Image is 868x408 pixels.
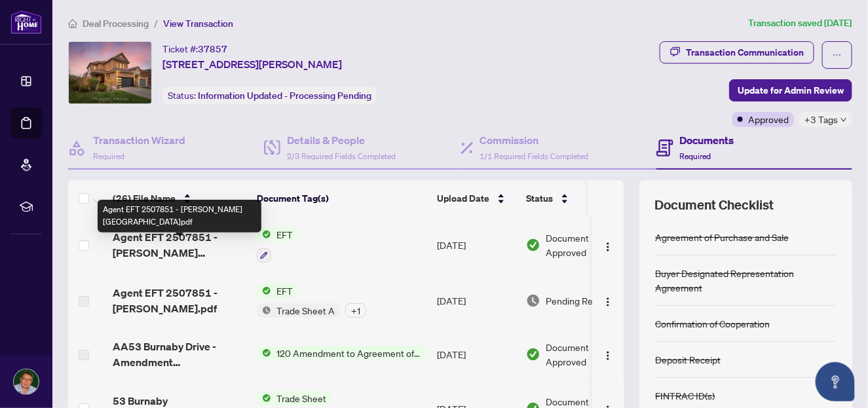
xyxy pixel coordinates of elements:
[345,303,366,318] div: + 1
[546,293,611,308] span: Pending Review
[432,180,521,217] th: Upload Date
[597,344,618,365] button: Logo
[113,285,246,316] span: Agent EFT 2507851 - [PERSON_NAME].pdf
[68,19,77,28] span: home
[546,340,627,369] span: Document Approved
[257,284,366,318] button: Status IconEFTStatus IconTrade Sheet A+1
[107,180,252,217] th: (26) File Name
[748,112,789,126] span: Approved
[655,388,715,403] div: FINTRAC ID(s)
[271,346,426,360] span: 120 Amendment to Agreement of Purchase and Sale
[603,350,613,361] img: Logo
[162,86,377,104] div: Status:
[198,43,227,55] span: 37857
[840,117,847,123] span: down
[816,362,855,401] button: Open asap
[14,369,39,394] img: Profile Icon
[603,242,613,252] img: Logo
[526,238,540,252] img: Document Status
[655,266,837,295] div: Buyer Designated Representation Agreement
[738,80,844,101] span: Update for Admin Review
[437,191,489,206] span: Upload Date
[526,347,540,362] img: Document Status
[480,132,589,148] h4: Commission
[526,293,540,308] img: Document Status
[257,284,271,298] img: Status Icon
[252,180,432,217] th: Document Tag(s)
[162,41,227,56] div: Ticket #:
[432,328,521,380] td: [DATE]
[480,151,589,161] span: 1/1 Required Fields Completed
[98,200,261,232] div: Agent EFT 2507851 - [PERSON_NAME][GEOGRAPHIC_DATA]pdf
[154,16,158,31] li: /
[546,231,627,259] span: Document Approved
[271,391,331,405] span: Trade Sheet
[198,90,371,102] span: Information Updated - Processing Pending
[10,10,42,34] img: logo
[655,230,789,244] div: Agreement of Purchase and Sale
[257,346,426,360] button: Status Icon120 Amendment to Agreement of Purchase and Sale
[257,346,271,360] img: Status Icon
[93,151,124,161] span: Required
[521,180,632,217] th: Status
[804,112,838,127] span: +3 Tags
[597,234,618,255] button: Logo
[287,132,396,148] h4: Details & People
[69,42,151,103] img: IMG-N12127586_1.jpg
[655,352,721,367] div: Deposit Receipt
[655,316,770,331] div: Confirmation of Cooperation
[432,217,521,273] td: [DATE]
[257,227,271,242] img: Status Icon
[271,303,340,318] span: Trade Sheet A
[603,297,613,307] img: Logo
[113,191,176,206] span: (26) File Name
[257,391,271,405] img: Status Icon
[163,18,233,29] span: View Transaction
[597,290,618,311] button: Logo
[162,56,342,72] span: [STREET_ADDRESS][PERSON_NAME]
[113,339,246,370] span: AA53 Burnaby Drive - Amendment correced_[DATE] 13_48_28.pdf
[93,132,185,148] h4: Transaction Wizard
[271,227,298,242] span: EFT
[113,229,246,261] span: Agent EFT 2507851 - [PERSON_NAME][GEOGRAPHIC_DATA]pdf
[655,196,774,214] span: Document Checklist
[287,151,396,161] span: 2/3 Required Fields Completed
[526,191,553,206] span: Status
[432,273,521,328] td: [DATE]
[660,41,814,64] button: Transaction Communication
[83,18,149,29] span: Deal Processing
[686,42,804,63] div: Transaction Communication
[680,132,734,148] h4: Documents
[833,50,842,60] span: ellipsis
[257,303,271,318] img: Status Icon
[271,284,298,298] span: EFT
[257,227,298,263] button: Status IconEFT
[748,16,852,31] article: Transaction saved [DATE]
[729,79,852,102] button: Update for Admin Review
[680,151,711,161] span: Required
